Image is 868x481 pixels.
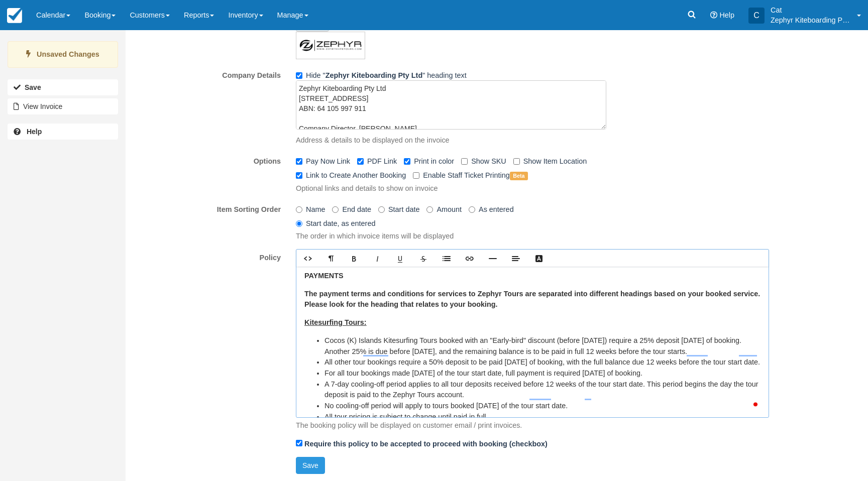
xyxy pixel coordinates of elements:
[296,158,302,165] input: Pay Now Link
[296,172,302,179] input: Link to Create Another Booking
[504,250,527,267] a: Align
[389,250,412,267] a: Underline
[748,8,765,24] div: C
[324,357,761,368] li: All other tour bookings require a 50% deposit to be paid [DATE] of booking, with the full balance...
[296,135,450,146] p: Address & details to be displayed on the invoice
[304,272,344,280] strong: PAYMENTS
[404,153,454,167] label: Print in color
[296,201,325,215] label: Name
[771,15,851,25] p: Zephyr Kiteboarding Pty Ltd
[319,250,343,267] a: Format
[126,67,288,81] label: Company Details
[324,412,761,423] li: All tour pricing is subject to change until paid in full.
[8,124,118,140] a: Help
[481,250,504,267] a: Line
[324,401,761,412] li: No cooling-off period will apply to tours booked [DATE] of the tour start date.
[7,8,22,23] img: checkfront-main-nav-mini-logo.png
[296,250,319,267] a: HTML
[296,67,467,81] label: Hide " " heading text
[25,83,41,91] b: Save
[296,457,325,474] button: Save
[469,206,475,213] input: As entered
[126,153,288,167] label: Options
[324,368,761,379] li: For all tour bookings made [DATE] of the tour start date, full payment is required [DATE] of book...
[304,290,760,309] strong: The payment terms and conditions for services to Zephyr Tours are separated into different headin...
[366,250,389,267] a: Italic
[296,215,383,229] label: Start date, as entered
[413,167,528,181] label: Enable Staff Ticket Printing
[357,153,397,167] label: PDF Link
[510,172,528,180] span: Beta
[296,183,438,194] p: Optional links and details to show on invoice
[426,201,462,215] label: Amount
[296,220,302,227] input: Start date, as entered
[304,440,548,448] label: Require this policy to be accepted to proceed with booking (checkbox)
[412,250,435,267] a: Strikethrough
[404,158,410,165] input: Print in color
[527,250,551,267] a: Text Color
[126,249,288,263] label: Policy
[27,128,42,136] b: Help
[324,335,761,357] li: Cocos (K) Islands Kitesurfing Tours booked with an "Early-bird" discount (before [DATE] ) require...
[296,167,406,181] label: Link to Create Another Booking
[435,250,458,267] a: Lists
[296,32,365,59] img: plogo
[37,50,99,58] strong: Unsaved Changes
[332,206,339,213] input: End date
[357,158,364,165] input: PDF Link
[458,250,481,267] a: Link
[296,72,302,79] input: Hide "Zephyr Kiteboarding Pty Ltd" heading text
[296,80,606,130] textarea: Zephyr Kiteboarding Pty Ltd [STREET_ADDRESS] ABN: 64 105 997 911 Company Director, [PERSON_NAME] ...
[343,250,366,267] a: Bold
[710,12,717,19] i: Help
[378,201,419,215] label: Start date
[332,201,371,215] label: End date
[513,158,520,165] input: Show Item Location
[296,153,350,167] label: Pay Now Link
[719,11,734,19] span: Help
[469,201,514,215] label: As entered
[126,201,288,215] label: Item Sorting Order
[8,79,118,95] button: Save
[324,379,761,401] li: A 7-day cooling-off period applies to all tour deposits received before 12 weeks of the tour star...
[413,172,419,179] input: Enable Staff Ticket PrintingBeta
[304,318,367,326] strong: Kitesurfing Tours:
[771,5,851,15] p: Cat
[461,158,468,165] input: Show SKU
[296,206,302,213] input: Name
[288,231,614,242] p: The order in which invoice items will be displayed
[296,420,522,431] p: The booking policy will be displayed on customer email / print invoices.
[378,206,385,213] input: Start date
[296,267,769,417] div: To enrich screen reader interactions, please activate Accessibility in Grammarly extension settings
[8,98,118,114] button: View Invoice
[325,71,422,79] strong: Zephyr Kiteboarding Pty Ltd
[513,153,587,167] label: Show Item Location
[461,153,506,167] label: Show SKU
[426,206,433,213] input: Amount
